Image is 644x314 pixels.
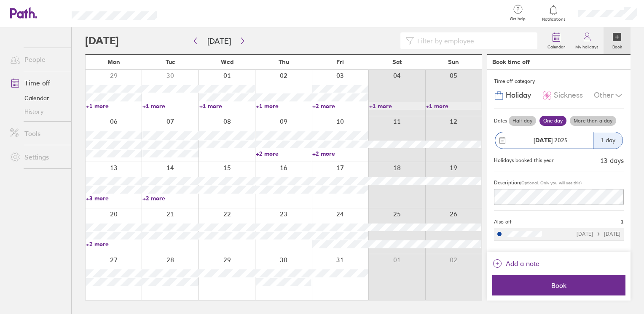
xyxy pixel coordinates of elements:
[3,125,71,142] a: Tools
[494,157,554,163] div: Holidays booked this year
[166,59,175,65] span: Tue
[3,105,71,118] a: History
[554,91,583,100] span: Sickness
[604,27,631,54] a: Book
[542,42,570,50] label: Calendar
[494,179,520,186] span: Description
[256,102,311,110] a: +1 more
[312,102,368,110] a: +2 more
[621,219,624,225] span: 1
[336,59,344,65] span: Fri
[3,51,71,68] a: People
[86,194,142,202] a: +3 more
[3,75,71,91] a: Time off
[414,33,533,49] input: Filter by employee
[492,257,539,270] button: Add a note
[577,231,620,237] div: [DATE] [DATE]
[392,59,402,65] span: Sat
[542,27,570,54] a: Calendar
[570,27,604,54] a: My holidays
[509,116,536,126] label: Half day
[142,102,198,110] a: +1 more
[570,42,604,50] label: My holidays
[199,102,255,110] a: +1 more
[570,116,616,126] label: More than a day
[256,150,311,157] a: +2 more
[607,42,627,50] label: Book
[426,102,481,110] a: +1 more
[594,88,624,104] div: Other
[86,240,142,248] a: +2 more
[504,16,531,21] span: Get help
[312,150,368,157] a: +2 more
[494,219,512,225] span: Also off
[279,59,289,65] span: Thu
[540,4,567,22] a: Notifications
[448,59,459,65] span: Sun
[506,91,531,100] span: Holiday
[506,257,539,270] span: Add a note
[494,75,624,88] div: Time off category
[539,116,566,126] label: One day
[142,194,198,202] a: +2 more
[498,282,620,289] span: Book
[201,34,238,48] button: [DATE]
[3,91,71,105] a: Calendar
[520,180,582,186] span: (Optional. Only you will see this)
[540,17,567,22] span: Notifications
[600,157,624,164] div: 13 days
[534,137,568,144] span: 2025
[221,59,233,65] span: Wed
[593,132,623,149] div: 1 day
[86,102,142,110] a: +1 more
[107,59,120,65] span: Mon
[534,136,553,144] strong: [DATE]
[492,275,625,295] button: Book
[369,102,425,110] a: +1 more
[3,149,71,165] a: Settings
[492,59,530,65] div: Book time off
[494,128,624,153] button: [DATE] 20251 day
[494,118,507,124] span: Dates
